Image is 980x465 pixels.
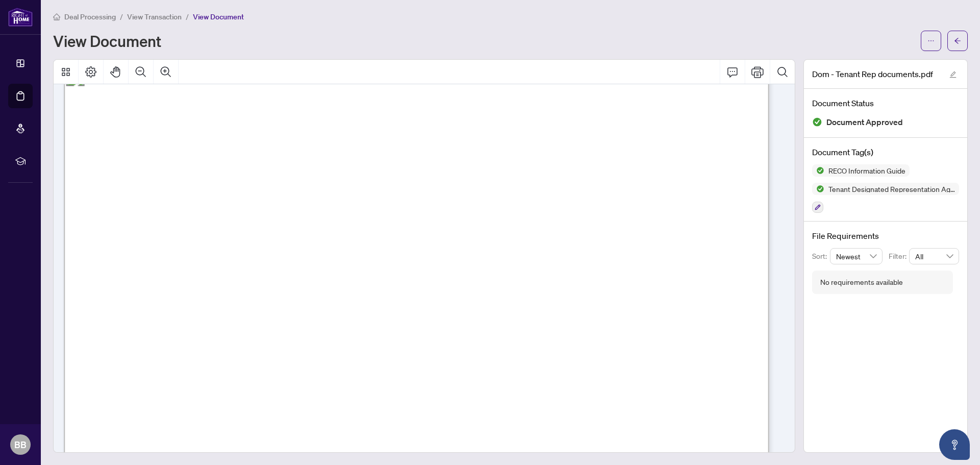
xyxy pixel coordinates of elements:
[812,164,824,177] img: Status Icon
[812,183,824,195] img: Status Icon
[186,11,189,22] li: /
[64,12,116,21] span: Deal Processing
[812,230,959,242] h4: File Requirements
[120,11,123,22] li: /
[812,68,933,80] span: Dom - Tenant Rep documents.pdf
[127,12,182,21] span: View Transaction
[820,277,903,288] div: No requirements available
[824,185,959,192] span: Tenant Designated Representation Agreement
[53,13,60,20] span: home
[53,33,161,49] h1: View Document
[889,251,909,262] p: Filter:
[193,12,244,21] span: View Document
[812,146,959,158] h4: Document Tag(s)
[812,97,959,109] h4: Document Status
[915,249,953,264] span: All
[939,429,970,460] button: Open asap
[836,249,877,264] span: Newest
[927,37,935,44] span: ellipsis
[812,251,830,262] p: Sort:
[8,8,33,27] img: logo
[949,71,957,78] span: edit
[824,167,910,174] span: RECO Information Guide
[954,37,961,44] span: arrow-left
[14,437,27,452] span: BB
[826,115,903,129] span: Document Approved
[812,117,822,127] img: Document Status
